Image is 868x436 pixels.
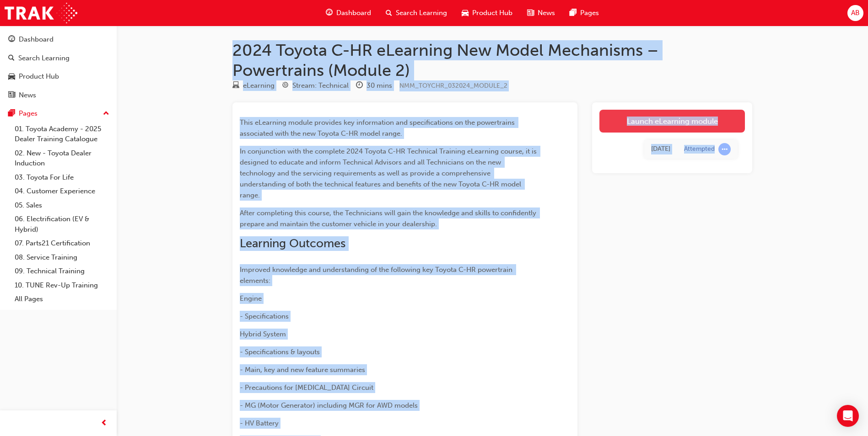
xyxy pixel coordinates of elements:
span: prev-icon [101,418,108,429]
span: search-icon [386,7,392,19]
a: 09. Technical Training [11,264,113,278]
a: pages-iconPages [562,4,606,22]
div: Fri Aug 15 2025 12:41:06 GMT+1000 (Australian Eastern Standard Time) [651,144,670,154]
span: Dashboard [336,8,371,18]
a: 01. Toyota Academy - 2025 Dealer Training Catalogue [11,122,113,146]
div: Product Hub [19,71,59,82]
span: pages-icon [8,110,15,118]
a: 06. Electrification (EV & Hybrid) [11,212,113,236]
span: This eLearning module provides key information and specifications on the powertrains associated w... [240,118,517,138]
span: - Main, key and new feature summaries [240,366,365,374]
span: In conjunction with the complete 2024 Toyota C-HR Technical Training eLearning course, it is desi... [240,147,539,199]
span: target-icon [282,82,289,90]
div: Stream: Technical [292,80,349,91]
span: guage-icon [326,7,333,19]
span: Learning resource code [399,82,507,90]
div: 30 mins [367,80,392,91]
div: Dashboard [19,34,54,45]
a: 10. TUNE Rev-Up Training [11,278,113,292]
span: pages-icon [570,7,577,19]
span: Learning Outcomes [240,236,345,250]
span: Engine [240,294,262,303]
a: 08. Service Training [11,250,113,265]
span: car-icon [8,73,15,81]
a: Launch eLearning module [599,110,745,133]
span: Pages [580,8,599,18]
span: After completing this course, the Technicians will gain the knowledge and skills to confidently p... [240,209,538,228]
span: Product Hub [472,8,512,18]
span: search-icon [8,54,15,63]
div: News [19,90,36,101]
span: news-icon [8,91,15,100]
button: AB [847,5,863,21]
div: Open Intercom Messenger [837,405,859,427]
a: Search Learning [4,50,113,67]
span: Improved knowledge and understanding of the following key Toyota C-HR powertrain elements: [240,266,514,285]
span: guage-icon [8,36,15,44]
a: 05. Sales [11,198,113,213]
span: - MG (Motor Generator) including MGR for AWD models [240,401,418,409]
a: car-iconProduct Hub [454,4,520,22]
a: search-iconSearch Learning [378,4,454,22]
span: news-icon [527,7,534,19]
a: news-iconNews [520,4,562,22]
a: 02. New - Toyota Dealer Induction [11,146,113,170]
span: AB [851,8,860,18]
a: Dashboard [4,31,113,48]
h1: 2024 Toyota C-HR eLearning New Model Mechanisms – Powertrains (Module 2) [232,40,752,80]
div: Stream [282,80,349,91]
span: Search Learning [396,8,447,18]
button: Pages [4,105,113,122]
span: car-icon [462,7,469,19]
div: Search Learning [18,53,70,64]
span: - Specifications & layouts [240,348,320,356]
button: DashboardSearch LearningProduct HubNews [4,29,113,105]
a: 03. Toyota For Life [11,170,113,185]
span: - Precautions for [MEDICAL_DATA] Circuit [240,383,373,392]
span: - Specifications [240,312,289,320]
span: up-icon [103,108,109,120]
div: eLearning [243,80,275,91]
span: Hybrid System [240,330,286,338]
a: 07. Parts21 Certification [11,236,113,250]
span: News [538,8,555,18]
div: Attempted [684,145,715,154]
span: - HV Battery [240,419,279,427]
a: News [4,87,113,104]
div: Duration [356,80,392,91]
span: learningResourceType_ELEARNING-icon [232,82,239,90]
a: All Pages [11,292,113,306]
div: Type [232,80,275,91]
div: Pages [19,108,38,119]
span: clock-icon [356,82,363,90]
a: guage-iconDashboard [318,4,378,22]
span: learningRecordVerb_ATTEMPT-icon [718,143,731,155]
a: 04. Customer Experience [11,184,113,198]
a: Product Hub [4,68,113,85]
img: Trak [5,3,77,23]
